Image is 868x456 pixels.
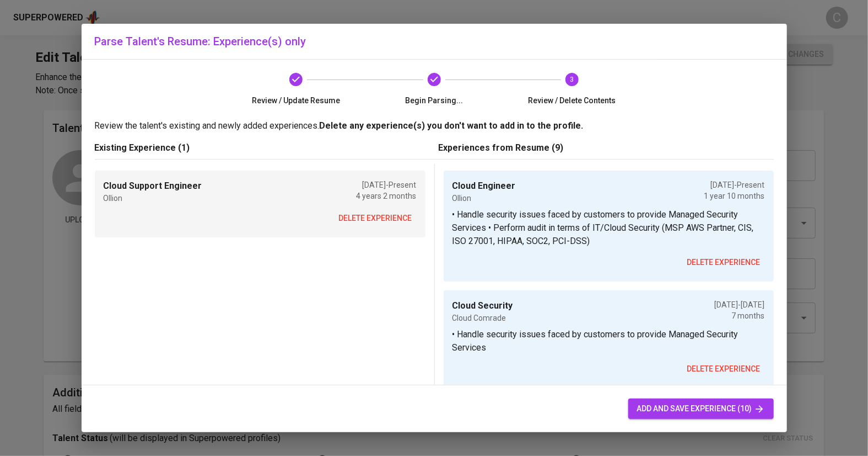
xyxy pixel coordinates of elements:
[369,95,499,106] span: Begin Parsing...
[715,299,765,310] p: [DATE] - [DATE]
[683,252,765,273] button: delete experience
[320,120,584,131] b: Delete any experience(s) you don't want to add in to the profile.
[452,312,513,324] p: Cloud Comrade
[452,328,765,354] p: • Handle security issues faced by customers to provide Managed Security Services
[452,299,513,312] p: Cloud Security
[439,141,774,155] p: Experiences from Resume (9)
[687,256,761,269] span: delete experience
[95,33,774,50] h6: Parse Talent's Resume: Experience(s) only
[683,359,765,379] button: delete experience
[104,193,202,204] p: Ollion
[570,76,574,83] text: 3
[452,179,516,193] p: Cloud Engineer
[452,208,765,248] p: • Handle security issues faced by customers to provide Managed Security Services • Perform audit ...
[715,310,765,321] p: 7 months
[95,119,774,132] p: Review the talent's existing and newly added experiences.
[704,179,765,190] p: [DATE] - Present
[687,362,761,376] span: delete experience
[357,179,417,190] p: [DATE] - Present
[95,141,430,155] p: Existing Experience (1)
[231,95,361,106] span: Review / Update Resume
[339,211,412,225] span: delete experience
[104,179,202,193] p: Cloud Support Engineer
[628,399,774,419] button: add and save experience (10)
[508,95,637,106] span: Review / Delete Contents
[357,190,417,202] p: 4 years 2 months
[704,190,765,202] p: 1 year 10 months
[335,208,417,229] button: delete experience
[637,402,765,416] span: add and save experience (10)
[452,193,516,204] p: Ollion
